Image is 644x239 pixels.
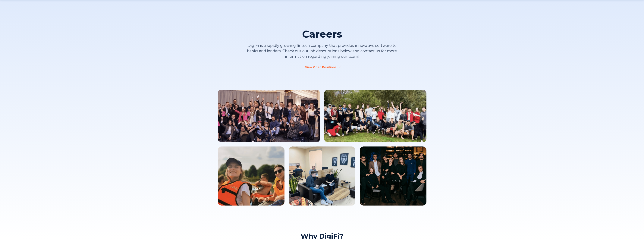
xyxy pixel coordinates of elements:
[305,65,339,69] a: View Open Positions
[305,65,336,69] div: View Open Positions
[302,29,342,40] h1: Careers
[218,90,320,142] img: Team Image 1
[218,146,284,206] img: Team Image 3
[245,43,399,59] p: DigiFi is a rapidly growing fintech company that provides innovative software to banks and lender...
[360,146,426,206] img: Team Image 5
[289,146,355,206] img: Team Image 4
[324,90,426,142] img: Team Image 2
